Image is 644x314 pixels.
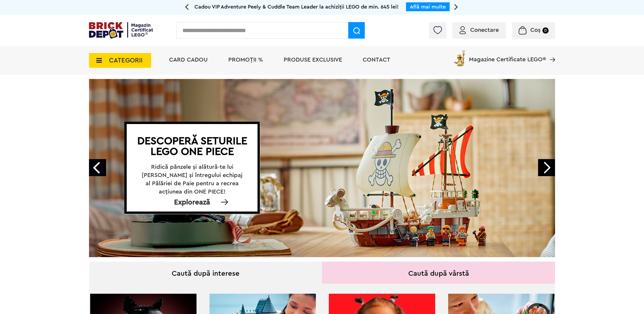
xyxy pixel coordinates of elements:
a: Contact [363,57,390,63]
a: Produse exclusive [284,57,342,63]
img: Explorează [219,199,230,205]
a: Card Cadou [169,57,208,63]
small: 0 [542,27,549,34]
a: Conectare [459,27,499,33]
a: Descoperă seturile LEGO ONE PIECERidică pânzele și alătură-te lui [PERSON_NAME] și întregului ech... [89,79,555,257]
div: Caută după interese [89,262,322,284]
div: Caută după vârstă [322,262,555,284]
span: Coș [530,27,541,33]
a: Magazine Certificate LEGO® [546,49,555,55]
span: Cadou VIP Adventure Peely & Cuddle Team Leader la achiziții LEGO de min. 645 lei! [194,4,399,9]
span: Magazine Certificate LEGO® [469,49,546,62]
a: PROMOȚII % [228,57,263,63]
a: Prev [89,159,106,176]
h2: Ridică pânzele și alătură-te lui [PERSON_NAME] și întregului echipaj al Pălăriei de Paie pentru a... [140,163,244,188]
span: Conectare [470,27,499,33]
div: Explorează [127,199,257,205]
h1: Descoperă seturile LEGO ONE PIECE [133,136,251,157]
a: Află mai multe [410,4,446,9]
a: Next [538,159,555,176]
span: CATEGORII [109,57,143,64]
